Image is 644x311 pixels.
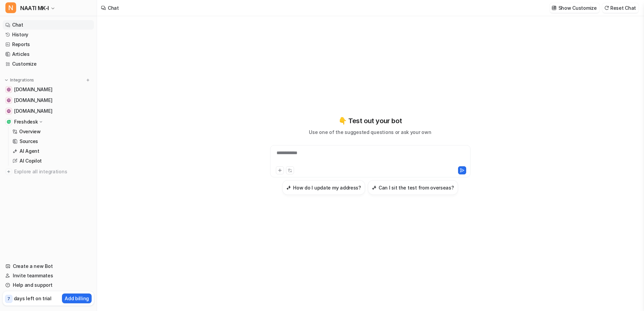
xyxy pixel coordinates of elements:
[20,3,49,13] span: NAATI MK-I
[4,78,9,82] img: expand menu
[10,146,94,156] a: AI Agent
[550,3,600,13] button: Show Customize
[5,168,12,175] img: explore all integrations
[14,166,91,177] span: Explore all integrations
[3,77,36,83] button: Integrations
[3,30,94,39] a: History
[5,2,16,13] span: N
[62,293,92,303] button: Add billing
[558,4,597,11] p: Show Customize
[3,106,94,116] a: learn.naati.com.au[DOMAIN_NAME]
[10,137,94,146] a: Sources
[65,295,89,302] p: Add billing
[602,3,639,13] button: Reset Chat
[309,129,431,136] p: Use one of the suggested questions or ask your own
[14,295,52,302] p: days left on trial
[10,156,94,166] a: AI Copilot
[14,118,38,125] p: Freshdesk
[10,77,34,83] p: Integrations
[7,109,11,113] img: learn.naati.com.au
[20,138,38,145] p: Sources
[293,184,361,191] h3: How do I update my address?
[339,116,402,126] p: 👇 Test out your bot
[19,128,41,135] p: Overview
[552,5,556,10] img: customize
[3,167,94,176] a: Explore all integrations
[379,184,454,191] h3: Can I sit the test from overseas?
[108,4,119,11] div: Chat
[3,40,94,49] a: Reports
[7,88,11,92] img: www.naati.com.au
[7,296,10,302] p: 7
[3,49,94,59] a: Articles
[3,20,94,30] a: Chat
[3,271,94,280] a: Invite teammates
[14,108,52,114] span: [DOMAIN_NAME]
[372,185,377,190] img: Can I sit the test from overseas?
[282,180,365,195] button: How do I update my address?How do I update my address?
[20,148,39,154] p: AI Agent
[3,262,94,271] a: Create a new Bot
[3,96,94,105] a: my.naati.com.au[DOMAIN_NAME]
[3,280,94,290] a: Help and support
[3,59,94,69] a: Customize
[86,78,90,82] img: menu_add.svg
[10,127,94,136] a: Overview
[3,85,94,94] a: www.naati.com.au[DOMAIN_NAME]
[14,86,52,93] span: [DOMAIN_NAME]
[7,120,11,124] img: Freshdesk
[604,5,609,10] img: reset
[14,97,52,104] span: [DOMAIN_NAME]
[368,180,458,195] button: Can I sit the test from overseas?Can I sit the test from overseas?
[286,185,291,190] img: How do I update my address?
[7,98,11,102] img: my.naati.com.au
[20,158,42,164] p: AI Copilot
